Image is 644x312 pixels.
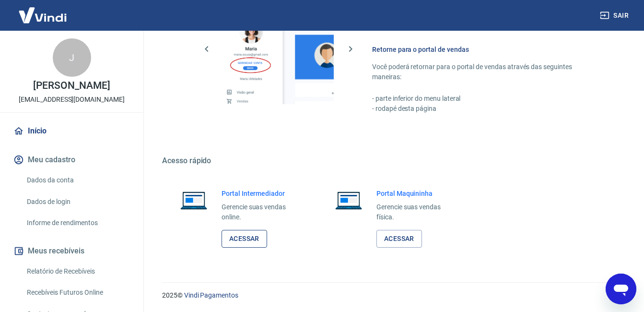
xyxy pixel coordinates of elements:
button: Meus recebíveis [12,240,132,262]
h6: Portal Maquininha [376,189,455,198]
a: Vindi Pagamentos [184,291,238,299]
a: Recebíveis Futuros Online [23,283,132,302]
p: - rodapé desta página [372,104,598,114]
h6: Retorne para o portal de vendas [372,45,598,54]
p: 2025 © [162,290,621,300]
button: Sair [598,7,632,24]
a: Dados de login [23,192,132,212]
img: Vindi [12,0,74,30]
a: Acessar [222,230,267,248]
img: Imagem de um notebook aberto [174,189,214,212]
p: - parte inferior do menu lateral [372,94,598,104]
a: Dados da conta [23,170,132,190]
div: J [53,38,91,77]
p: [EMAIL_ADDRESS][DOMAIN_NAME] [19,95,125,105]
p: [PERSON_NAME] [33,81,110,91]
a: Informe de rendimentos [23,213,132,233]
p: Gerencie suas vendas física. [376,202,455,222]
a: Relatório de Recebíveis [23,262,132,281]
img: Imagem de um notebook aberto [328,189,369,212]
h6: Portal Intermediador [222,189,300,198]
a: Início [12,120,132,142]
button: Meu cadastro [12,149,132,170]
p: Você poderá retornar para o portal de vendas através das seguintes maneiras: [372,62,598,82]
iframe: Botão para abrir a janela de mensagens [606,274,636,304]
h5: Acesso rápido [162,156,621,166]
p: Gerencie suas vendas online. [222,202,300,222]
a: Acessar [376,230,422,248]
